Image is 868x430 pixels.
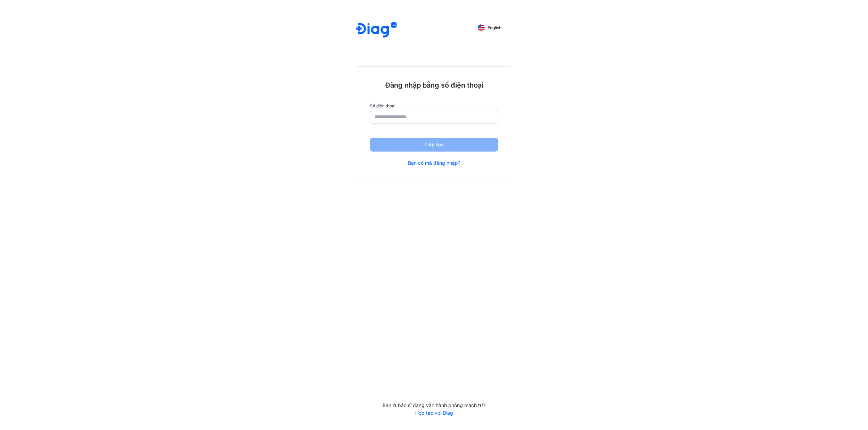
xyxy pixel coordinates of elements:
[488,25,501,30] span: English
[408,160,460,166] a: Bạn có mã đăng nhập?
[370,138,498,152] button: Tiếp tục
[356,22,397,39] img: logo
[356,402,512,408] div: Bạn là bác sĩ đang vận hành phòng mạch tư?
[356,410,512,416] a: Hợp tác với Diag
[370,104,498,108] label: Số điện thoại
[478,24,485,31] img: English
[473,22,506,33] button: English
[370,81,498,90] div: Đăng nhập bằng số điện thoại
